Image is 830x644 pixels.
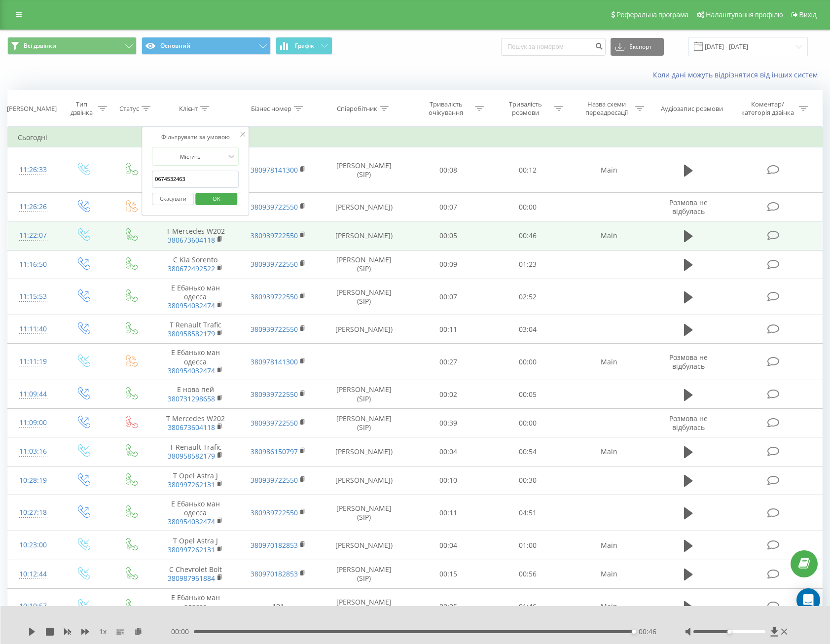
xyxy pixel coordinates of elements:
div: 11:03:16 [18,442,49,461]
a: 380997262131 [168,480,215,489]
div: 11:15:53 [18,287,49,306]
td: [PERSON_NAME]) [320,221,409,250]
td: 00:12 [488,147,568,193]
div: Аудіозапис розмови [661,105,723,113]
td: [PERSON_NAME]) [320,193,409,221]
td: 01:46 [488,588,568,625]
span: Розмова не відбулась [669,414,708,432]
td: Main [568,344,650,380]
td: [PERSON_NAME] (SIP) [320,409,409,437]
span: 00:46 [639,627,656,637]
a: 380939722550 [251,231,298,240]
td: 00:07 [408,279,488,315]
div: [PERSON_NAME] [7,105,57,113]
a: 380978141300 [251,165,298,175]
div: Співробітник [337,105,377,113]
td: 00:00 [488,409,568,437]
button: Всі дзвінки [7,37,137,55]
td: Main [568,531,650,560]
td: 101 [237,588,320,625]
div: Тривалість очікування [420,100,472,117]
a: 380970182853 [251,569,298,578]
td: 00:00 [488,193,568,221]
td: Main [568,147,650,193]
td: [PERSON_NAME]) [320,531,409,560]
div: 10:27:18 [18,503,49,522]
td: Т Mercedes W202 [154,409,237,437]
a: 380954032474 [168,366,215,375]
div: Статус [119,105,139,113]
td: 00:56 [488,560,568,588]
td: 00:05 [488,380,568,409]
a: 380997262131 [168,545,215,554]
td: Т Mercedes W202 [154,221,237,250]
td: Е Ебанько ман одесса [154,495,237,531]
td: [PERSON_NAME] (SIP) [320,588,409,625]
a: 380939722550 [251,475,298,485]
td: Е Ебанько ман одесса [154,279,237,315]
a: 380939722550 [251,259,298,269]
div: 10:10:57 [18,597,49,616]
div: 11:26:33 [18,160,49,179]
a: 380939722550 [251,390,298,399]
div: Фільтрувати за умовою [152,132,239,142]
button: Графік [276,37,332,55]
td: 01:00 [488,531,568,560]
span: Реферальна програма [616,11,689,19]
div: Accessibility label [727,630,731,634]
td: Т Opel Astra J [154,466,237,495]
td: 03:04 [488,315,568,344]
td: [PERSON_NAME]) [320,466,409,495]
div: 10:23:00 [18,536,49,555]
a: 380986150797 [251,447,298,456]
td: 00:15 [408,560,488,588]
a: 380939722550 [251,202,298,212]
td: [PERSON_NAME]) [320,437,409,466]
div: 10:12:44 [18,565,49,584]
td: С Kia Sorento [154,250,237,279]
td: Е Ебанько ман одесса [154,344,237,380]
a: 380987961884 [168,573,215,583]
td: 00:30 [488,466,568,495]
td: [PERSON_NAME] (SIP) [320,250,409,279]
div: 11:22:07 [18,226,49,245]
td: 00:07 [408,193,488,221]
button: OK [195,193,237,205]
td: 00:02 [408,380,488,409]
td: 00:05 [408,588,488,625]
div: Бізнес номер [251,105,291,113]
span: Розмова не відбулась [669,353,708,371]
td: Т Renault Trafic [154,437,237,466]
td: Т Opel Astra J [154,531,237,560]
a: 380731298658 [168,394,215,403]
span: Розмова не відбулась [669,198,708,216]
td: 01:23 [488,250,568,279]
button: Експорт [611,38,664,56]
td: Е нова пей [154,380,237,409]
div: 11:11:19 [18,352,49,371]
td: 00:00 [488,344,568,380]
span: OK [203,191,230,206]
td: [PERSON_NAME] (SIP) [320,495,409,531]
td: Main [568,221,650,250]
td: 00:04 [408,531,488,560]
td: 04:51 [488,495,568,531]
a: 380970182853 [251,540,298,550]
td: 00:10 [408,466,488,495]
a: 380673604118 [168,207,215,216]
div: 11:26:26 [18,197,49,216]
td: 00:04 [408,437,488,466]
div: Клієнт [179,105,198,113]
td: 00:08 [408,147,488,193]
button: Скасувати [152,193,194,205]
div: 10:28:19 [18,471,49,490]
a: 380939722550 [251,418,298,428]
button: Основний [142,37,271,55]
a: 380939722550 [251,324,298,334]
td: Сьогодні [8,128,823,147]
span: 1 x [99,627,107,637]
span: Всі дзвінки [24,42,56,50]
div: Accessibility label [632,630,636,634]
div: 11:16:50 [18,255,49,274]
td: [PERSON_NAME] (SIP) [320,560,409,588]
